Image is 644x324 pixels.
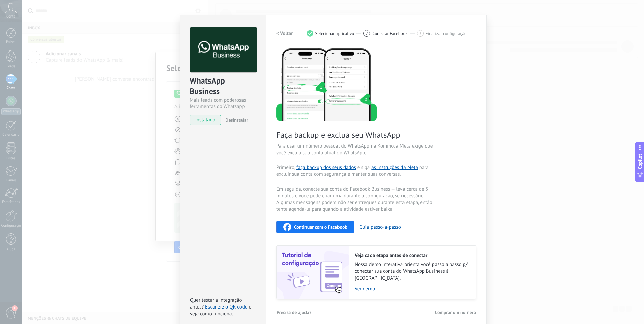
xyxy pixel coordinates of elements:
[276,130,437,140] span: Faça backup e exclua seu WhatsApp
[637,154,643,169] span: Copilot
[419,31,421,36] span: 3
[190,97,256,110] div: Mais leads com poderosas ferramentas do Whatsapp
[315,31,354,36] span: Selecionar aplicativo
[355,286,469,292] a: Ver demo
[355,252,469,259] h2: Veja cada etapa antes de conectar
[294,225,347,229] span: Continuar com o Facebook
[276,186,437,213] span: Em seguida, conecte sua conta do Facebook Business — leva cerca de 5 minutos e você pode criar um...
[435,310,476,315] span: Comprar um número
[355,261,469,282] span: Nossa demo interativa orienta você passo a passo p/ conectar sua conta do WhatsApp Business à [GE...
[190,75,256,97] div: WhatsApp Business
[426,31,467,36] span: Finalizar configuração
[276,307,312,317] button: Precisa de ajuda?
[276,47,377,121] img: delete personal phone
[276,30,293,37] h2: < Voltar
[190,297,242,310] span: Quer testar a integração antes?
[276,27,293,39] button: < Voltar
[371,164,418,171] a: as instruções da Meta
[359,224,401,230] button: Guia passo-a-passo
[366,31,368,36] span: 2
[205,304,247,310] a: Escaneie o QR code
[190,304,251,317] span: e veja como funciona.
[434,307,476,317] button: Comprar um número
[276,143,437,156] span: Para usar um número pessoal do WhatsApp na Kommo, a Meta exige que você exclua sua conta atual do...
[225,117,248,123] span: Desinstalar
[372,31,408,36] span: Conectar Facebook
[223,115,248,125] button: Desinstalar
[277,310,311,315] span: Precisa de ajuda?
[190,27,257,73] img: logo_main.png
[276,221,354,233] button: Continuar com o Facebook
[190,115,221,125] span: instalado
[276,164,437,178] span: Primeiro, e siga para excluir sua conta com segurança e manter suas conversas.
[296,164,356,171] a: faça backup dos seus dados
